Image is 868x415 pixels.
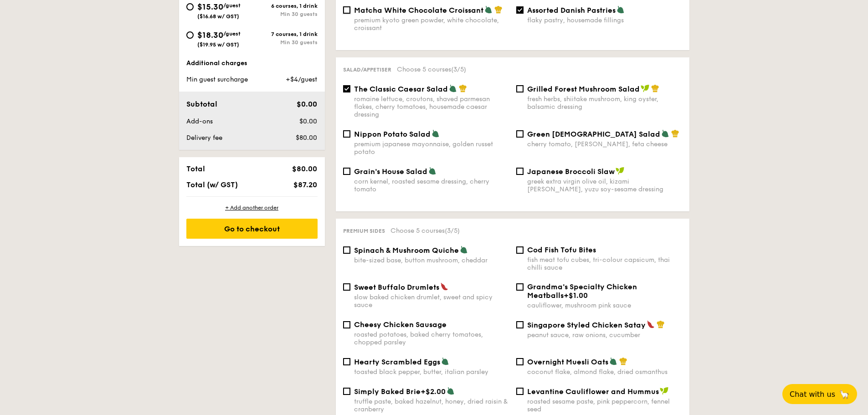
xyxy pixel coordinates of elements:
span: The Classic Caesar Salad [354,85,448,93]
img: icon-chef-hat.a58ddaea.svg [657,320,665,328]
img: icon-vegetarian.fe4039eb.svg [616,5,625,14]
span: $18.30 [197,30,223,40]
img: icon-vegetarian.fe4039eb.svg [447,387,455,395]
input: Hearty Scrambled Eggstoasted black pepper, butter, italian parsley [343,358,350,365]
div: 6 courses, 1 drink [252,3,318,9]
input: Spinach & Mushroom Quichebite-sized base, button mushroom, cheddar [343,246,350,254]
span: Spinach & Mushroom Quiche [354,246,459,255]
input: Cheesy Chicken Sausageroasted potatoes, baked cherry tomatoes, chopped parsley [343,321,350,328]
img: icon-vegetarian.fe4039eb.svg [609,357,617,365]
span: Cheesy Chicken Sausage [354,320,447,329]
img: icon-chef-hat.a58ddaea.svg [459,84,467,92]
input: Sweet Buffalo Drumletsslow baked chicken drumlet, sweet and spicy sauce [343,283,350,291]
div: roasted potatoes, baked cherry tomatoes, chopped parsley [354,331,509,346]
img: icon-spicy.37a8142b.svg [440,282,448,291]
img: icon-vegetarian.fe4039eb.svg [661,129,669,138]
div: Min 30 guests [252,11,318,17]
span: Singapore Styled Chicken Satay [527,321,646,329]
span: +$2.00 [421,387,446,396]
span: Green [DEMOGRAPHIC_DATA] Salad [527,130,660,138]
span: Min guest surcharge [186,76,248,83]
span: Choose 5 courses [390,227,460,235]
img: icon-vegetarian.fe4039eb.svg [428,167,437,175]
input: Grain's House Saladcorn kernel, roasted sesame dressing, cherry tomato [343,168,350,175]
span: +$4/guest [286,76,317,83]
div: Min 30 guests [252,39,318,46]
span: /guest [223,2,241,9]
span: (3/5) [451,66,466,73]
span: ($19.95 w/ GST) [197,41,239,48]
span: Nippon Potato Salad [354,130,431,138]
img: icon-vegan.f8ff3823.svg [616,167,625,175]
div: peanut sauce, raw onions, cucumber [527,331,682,339]
span: Japanese Broccoli Slaw [527,167,615,176]
div: premium kyoto green powder, white chocolate, croissant [354,16,509,32]
span: $0.00 [299,118,317,125]
span: Sweet Buffalo Drumlets [354,283,439,292]
input: Japanese Broccoli Slawgreek extra virgin olive oil, kizami [PERSON_NAME], yuzu soy-sesame dressing [516,168,524,175]
div: premium japanese mayonnaise, golden russet potato [354,140,509,156]
span: Overnight Muesli Oats [527,358,608,366]
span: Subtotal [186,100,217,108]
input: Assorted Danish Pastriesflaky pastry, housemade fillings [516,6,524,14]
span: $15.30 [197,2,223,12]
span: Choose 5 courses [397,66,466,73]
div: cauliflower, mushroom pink sauce [527,302,682,309]
div: Go to checkout [186,219,318,239]
span: Premium sides [343,228,385,234]
input: Simply Baked Brie+$2.00truffle paste, baked hazelnut, honey, dried raisin & cranberry [343,388,350,395]
div: bite-sized base, button mushroom, cheddar [354,256,509,264]
span: Grain's House Salad [354,167,427,176]
span: $80.00 [296,134,317,142]
span: $87.20 [293,180,317,189]
input: Matcha White Chocolate Croissantpremium kyoto green powder, white chocolate, croissant [343,6,350,14]
span: Total [186,164,205,173]
img: icon-vegetarian.fe4039eb.svg [431,129,440,138]
span: Matcha White Chocolate Croissant [354,6,483,15]
div: corn kernel, roasted sesame dressing, cherry tomato [354,178,509,193]
input: $15.30/guest($16.68 w/ GST)6 courses, 1 drinkMin 30 guests [186,3,194,10]
div: + Add another order [186,204,318,211]
span: ($16.68 w/ GST) [197,13,239,20]
div: truffle paste, baked hazelnut, honey, dried raisin & cranberry [354,398,509,413]
span: $80.00 [292,164,317,173]
span: Grandma's Specialty Chicken Meatballs [527,282,637,300]
span: Delivery fee [186,134,222,142]
img: icon-vegetarian.fe4039eb.svg [484,5,493,14]
input: Grandma's Specialty Chicken Meatballs+$1.00cauliflower, mushroom pink sauce [516,283,524,291]
div: romaine lettuce, croutons, shaved parmesan flakes, cherry tomatoes, housemade caesar dressing [354,95,509,118]
img: icon-chef-hat.a58ddaea.svg [619,357,627,365]
img: icon-vegetarian.fe4039eb.svg [449,84,457,92]
img: icon-chef-hat.a58ddaea.svg [671,129,679,138]
div: greek extra virgin olive oil, kizami [PERSON_NAME], yuzu soy-sesame dressing [527,178,682,193]
div: flaky pastry, housemade fillings [527,16,682,24]
span: Assorted Danish Pastries [527,6,616,15]
div: fresh herbs, shiitake mushroom, king oyster, balsamic dressing [527,95,682,111]
span: (3/5) [445,227,460,235]
span: Simply Baked Brie [354,387,421,396]
input: Overnight Muesli Oatscoconut flake, almond flake, dried osmanthus [516,358,524,365]
span: Add-ons [186,118,213,125]
span: Levantine Cauliflower and Hummus [527,387,659,396]
div: cherry tomato, [PERSON_NAME], feta cheese [527,140,682,148]
div: slow baked chicken drumlet, sweet and spicy sauce [354,293,509,309]
input: Levantine Cauliflower and Hummusroasted sesame paste, pink peppercorn, fennel seed [516,388,524,395]
div: toasted black pepper, butter, italian parsley [354,368,509,376]
img: icon-vegan.f8ff3823.svg [660,387,669,395]
div: roasted sesame paste, pink peppercorn, fennel seed [527,398,682,413]
span: Hearty Scrambled Eggs [354,358,440,366]
span: Cod Fish Tofu Bites [527,246,596,254]
input: Cod Fish Tofu Bitesfish meat tofu cubes, tri-colour capsicum, thai chilli sauce [516,246,524,254]
img: icon-vegetarian.fe4039eb.svg [460,246,468,254]
span: +$1.00 [564,291,588,300]
img: icon-vegan.f8ff3823.svg [641,84,650,92]
span: Grilled Forest Mushroom Salad [527,85,640,93]
img: icon-chef-hat.a58ddaea.svg [651,84,659,92]
span: $0.00 [297,100,317,108]
span: Salad/Appetiser [343,67,391,73]
span: Chat with us [790,390,835,399]
div: fish meat tofu cubes, tri-colour capsicum, thai chilli sauce [527,256,682,272]
div: 7 courses, 1 drink [252,31,318,37]
div: Additional charges [186,59,318,68]
div: coconut flake, almond flake, dried osmanthus [527,368,682,376]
